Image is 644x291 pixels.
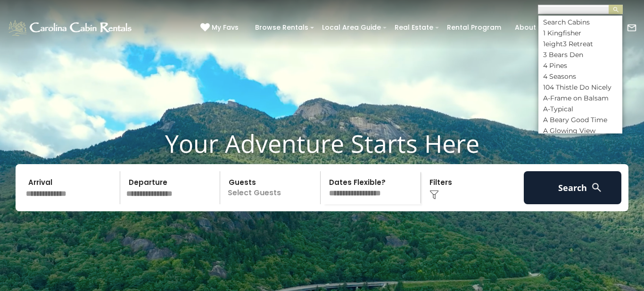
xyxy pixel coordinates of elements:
li: 4 Pines [538,61,622,70]
li: A-Typical [538,105,622,113]
a: My Favs [200,23,241,33]
li: 1 Kingfisher [538,29,622,37]
p: Select Guests [223,171,320,204]
img: mail-regular-white.png [627,23,637,33]
button: Search [524,171,621,204]
li: A-Frame on Balsam [538,94,622,102]
a: About [510,20,541,35]
li: A Beary Good Time [538,116,622,124]
a: Browse Rentals [250,20,313,35]
li: 4 Seasons [538,72,622,81]
img: filter--v1.png [429,190,439,200]
li: 3 Bears Den [538,50,622,59]
a: Rental Program [442,20,506,35]
a: Real Estate [390,20,438,35]
a: Local Area Guide [317,20,386,35]
li: A Glowing View [538,126,622,135]
li: 1eight3 Retreat [538,40,622,48]
img: search-regular-white.png [591,182,603,193]
img: White-1-1-2.png [7,18,134,37]
span: My Favs [212,23,239,33]
li: Search Cabins [538,18,622,26]
h1: Your Adventure Starts Here [7,129,637,158]
li: 104 Thistle Do Nicely [538,83,622,91]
